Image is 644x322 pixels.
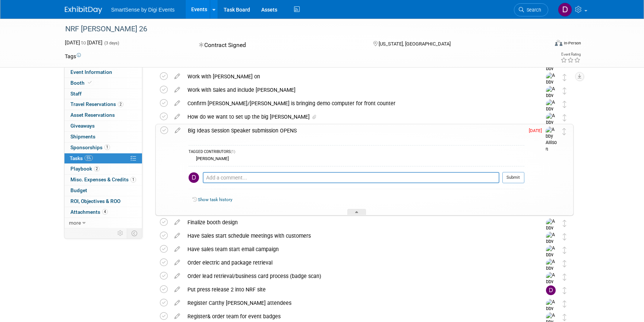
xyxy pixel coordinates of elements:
[64,153,142,164] a: Tasks5%
[70,155,93,161] span: Tasks
[70,80,93,86] span: Booth
[171,87,184,93] a: edit
[189,149,524,156] div: TAGGED CONTRIBUTORS
[171,286,184,293] a: edit
[102,209,108,215] span: 4
[546,272,557,298] img: Abby Allison
[171,300,184,306] a: edit
[171,219,184,226] a: edit
[70,91,82,97] span: Staff
[184,297,531,309] div: Register Carthy [PERSON_NAME] attendees
[65,6,102,14] img: ExhibitDay
[379,41,451,47] span: [US_STATE], [GEOGRAPHIC_DATA]
[64,89,142,99] a: Staff
[171,127,184,134] a: edit
[171,273,184,279] a: edit
[197,39,362,52] div: Contract Signed
[70,209,108,215] span: Attachments
[64,121,142,131] a: Giveaways
[64,67,142,78] a: Event Information
[194,156,229,161] div: [PERSON_NAME]
[184,70,531,83] div: Work with [PERSON_NAME] on
[529,128,546,133] span: [DATE]
[64,143,142,153] a: Sponsorships1
[118,101,123,107] span: 2
[231,150,235,154] span: (1)
[563,114,566,121] i: Move task
[563,87,566,94] i: Move task
[184,124,524,137] div: Big Ideas Session Speaker submission OPENS
[524,7,541,13] span: Search
[184,283,531,296] div: Put press release 2 into NRF site
[64,99,142,110] a: Travel Reservations2
[504,39,581,50] div: Event Format
[70,198,120,204] span: ROI, Objectives & ROO
[184,243,531,256] div: Have sales team start email campaign
[64,164,142,174] a: Playbook2
[184,110,531,123] div: How do we want to set up the big [PERSON_NAME]
[171,100,184,107] a: edit
[562,128,566,135] i: Move task
[563,287,566,294] i: Move task
[65,53,81,60] td: Tags
[558,3,572,17] img: Dan Tiernan
[70,187,87,193] span: Budget
[514,3,548,16] a: Search
[114,228,127,238] td: Personalize Event Tab Strip
[563,314,566,321] i: Move task
[64,207,142,218] a: Attachments4
[127,228,142,238] td: Toggle Event Tabs
[111,7,174,13] span: SmartSense by Digi Events
[70,144,110,150] span: Sponsorships
[63,22,537,36] div: NRF [PERSON_NAME] 26
[184,84,531,96] div: Work with Sales and include [PERSON_NAME]
[546,86,557,112] img: Abby Allison
[184,270,531,282] div: Order lead retrieval/business card process (badge scan)
[171,259,184,266] a: edit
[70,166,100,172] span: Playbook
[184,97,531,110] div: Confirm [PERSON_NAME]/[PERSON_NAME] is bringing demo computer for front counter
[64,196,142,207] a: ROI, Objectives & ROO
[70,112,115,118] span: Asset Reservations
[546,72,557,99] img: Abby Allison
[198,197,232,202] a: Show task history
[70,134,95,140] span: Shipments
[130,177,136,182] span: 1
[189,172,199,183] img: Dan Tiernan
[563,40,581,46] div: In-Person
[94,166,100,172] span: 2
[88,81,92,85] i: Booth reservation complete
[563,300,566,307] i: Move task
[546,99,557,126] img: Abby Allison
[563,233,566,240] i: Move task
[502,172,524,183] button: Submit
[70,123,95,129] span: Giveaways
[561,53,581,56] div: Event Rating
[85,155,93,161] span: 5%
[64,185,142,196] a: Budget
[546,218,557,245] img: Abby Allison
[80,40,87,46] span: to
[171,113,184,120] a: edit
[555,40,562,46] img: Format-Inperson.png
[184,256,531,269] div: Order electric and package retrieval
[69,220,81,226] span: more
[64,132,142,142] a: Shipments
[563,247,566,254] i: Move task
[64,110,142,121] a: Asset Reservations
[171,232,184,239] a: edit
[171,313,184,320] a: edit
[184,216,531,229] div: Finalize booth design
[546,285,556,295] img: Dan Tiernan
[546,259,557,285] img: Abby Allison
[70,176,136,182] span: Misc. Expenses & Credits
[184,229,531,242] div: Have Sales start schedule meetings with customers
[104,144,110,150] span: 1
[563,260,566,267] i: Move task
[546,232,557,258] img: Abby Allison
[546,126,557,153] img: Abby Allison
[65,40,102,46] span: [DATE] [DATE]
[546,113,557,139] img: Abby Allison
[171,246,184,253] a: edit
[70,69,112,75] span: Event Information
